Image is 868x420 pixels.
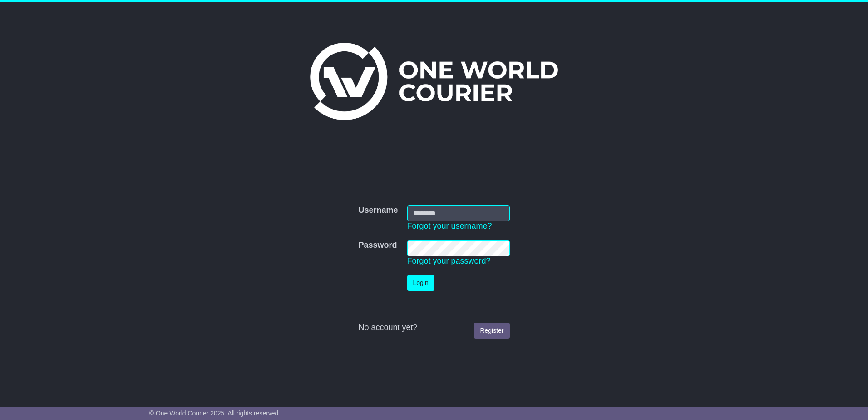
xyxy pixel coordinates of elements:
a: Forgot your username? [407,221,492,230]
label: Password [358,240,397,250]
a: Register [474,323,509,339]
label: Username [358,205,398,215]
img: One World [310,43,558,120]
span: © One World Courier 2025. All rights reserved. [149,410,281,417]
a: Forgot your password? [407,256,491,265]
button: Login [407,275,434,291]
div: No account yet? [358,323,509,333]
